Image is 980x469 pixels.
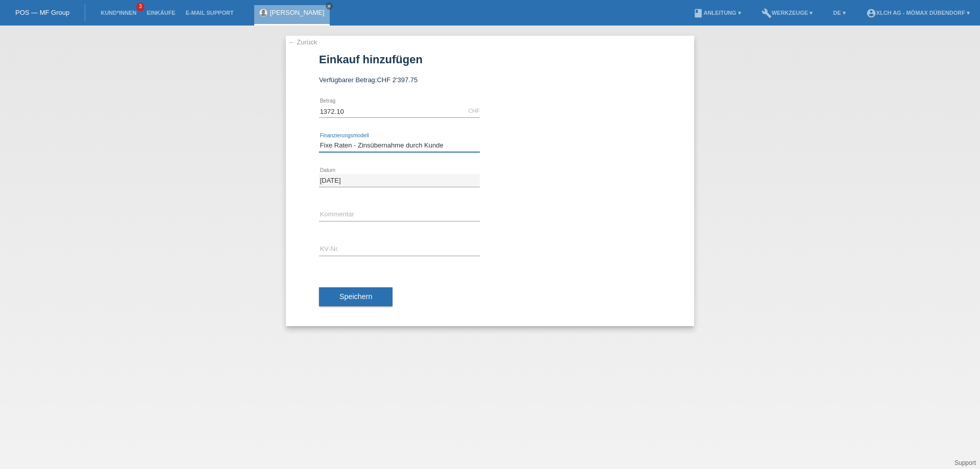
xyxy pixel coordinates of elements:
[762,8,772,18] i: build
[288,38,317,46] a: ← Zurück
[319,287,393,307] button: Speichern
[756,10,818,16] a: buildWerkzeuge ▾
[270,9,325,16] a: [PERSON_NAME]
[468,108,480,114] div: CHF
[693,8,703,18] i: book
[861,10,975,16] a: account_circleXLCH AG - Mömax Dübendorf ▾
[136,3,144,11] span: 3
[319,53,661,66] h1: Einkauf hinzufügen
[688,10,746,16] a: bookAnleitung ▾
[866,8,876,18] i: account_circle
[95,10,141,16] a: Kund*innen
[339,292,372,301] span: Speichern
[141,10,180,16] a: Einkäufe
[15,9,69,16] a: POS — MF Group
[326,3,333,10] a: close
[377,76,418,84] span: CHF 2'397.75
[181,10,239,16] a: E-Mail Support
[828,10,850,16] a: DE ▾
[319,76,661,84] div: Verfügbarer Betrag:
[954,459,976,466] a: Support
[327,4,332,9] i: close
